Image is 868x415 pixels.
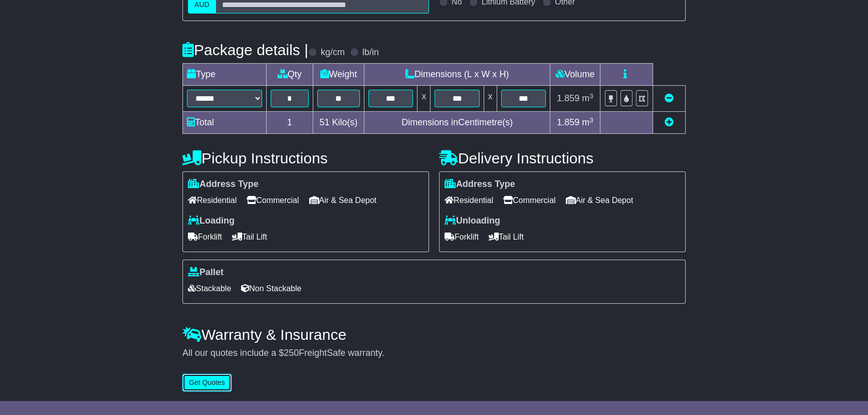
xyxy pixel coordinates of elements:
span: Forklift [188,229,222,245]
td: 1 [267,112,313,134]
sup: 3 [589,92,593,100]
span: 1.859 [557,117,579,127]
td: Weight [313,64,364,86]
label: Pallet [188,267,224,278]
span: Commercial [503,192,555,208]
td: Volume [550,64,600,86]
h4: Pickup Instructions [182,150,429,166]
td: x [484,86,497,112]
span: Stackable [188,281,231,296]
span: Tail Lift [489,229,524,245]
label: Address Type [445,179,515,190]
label: Loading [188,216,235,227]
h4: Package details | [182,42,308,58]
label: Unloading [445,216,500,227]
span: Forklift [445,229,479,245]
span: Commercial [247,192,299,208]
button: Get Quotes [182,374,232,391]
td: Kilo(s) [313,112,364,134]
h4: Warranty & Insurance [182,326,686,343]
span: m [582,93,593,103]
a: Add new item [665,117,674,127]
span: Residential [445,192,493,208]
td: Dimensions (L x W x H) [364,64,550,86]
span: m [582,117,593,127]
span: 250 [284,348,299,358]
div: All our quotes include a $ FreightSafe warranty. [182,348,686,359]
sup: 3 [589,116,593,124]
label: kg/cm [321,47,345,58]
span: Tail Lift [232,229,267,245]
span: Air & Sea Depot [566,192,633,208]
td: Dimensions in Centimetre(s) [364,112,550,134]
td: x [417,86,430,112]
a: Remove this item [665,93,674,103]
span: 51 [319,117,329,127]
td: Qty [267,64,313,86]
label: Address Type [188,179,259,190]
span: Residential [188,192,237,208]
label: lb/in [362,47,379,58]
span: Non Stackable [241,281,301,296]
h4: Delivery Instructions [439,150,686,166]
span: Air & Sea Depot [309,192,377,208]
td: Total [183,112,267,134]
td: Type [183,64,267,86]
span: 1.859 [557,93,579,103]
